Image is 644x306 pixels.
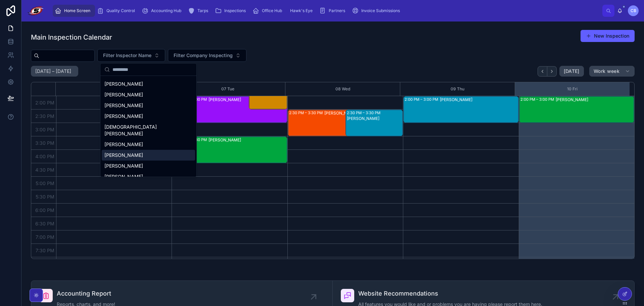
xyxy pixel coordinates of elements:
span: 5:30 PM [34,194,56,200]
span: Hawk's Eye [290,8,313,13]
span: Inspections [224,8,246,13]
div: [PERSON_NAME] [324,111,385,116]
a: Home Screen [53,5,95,17]
span: 4:00 PM [34,154,56,159]
button: Next [547,66,557,77]
span: Home Screen [64,8,90,13]
a: Office Hub [250,5,287,17]
span: CB [631,8,636,13]
h2: [DATE] – [DATE] [35,68,71,75]
div: [PERSON_NAME] [209,137,286,143]
div: [PERSON_NAME] [102,139,195,150]
button: Back [538,66,547,77]
div: [DEMOGRAPHIC_DATA][PERSON_NAME] [102,122,195,139]
div: 3:30 PM – 4:30 PM[PERSON_NAME] [172,137,287,163]
div: scrollable content [50,3,602,18]
a: Accounting Hub [140,5,186,17]
div: Suggestions [100,76,196,177]
span: 6:00 PM [34,207,56,213]
span: 5:00 PM [34,180,56,186]
span: Filter Inspector Name [103,52,151,59]
div: [PERSON_NAME] [102,100,195,111]
span: Work week [594,68,619,74]
div: [PERSON_NAME] [209,97,286,102]
div: [PERSON_NAME] [102,111,195,122]
h1: Main Inspection Calendar [31,33,112,42]
div: 1:30 PM – 2:30 PM[PERSON_NAME] [249,83,287,109]
div: [PERSON_NAME] [102,150,195,161]
span: 4:30 PM [34,167,56,173]
a: Quality Control [95,5,140,17]
span: Accounting Report [57,289,115,298]
button: New Inspection [581,30,635,42]
button: [DATE] [559,66,584,77]
div: 2:00 PM – 3:00 PM[PERSON_NAME] [172,96,287,123]
button: 10 Fri [567,82,578,96]
span: Partners [329,8,345,13]
button: 07 Tue [221,82,234,96]
span: 3:30 PM [34,140,56,146]
div: 2:00 PM – 3:00 PM[PERSON_NAME] [404,96,518,123]
div: 2:00 PM – 3:00 PM[PERSON_NAME] [519,96,634,123]
button: Work week [589,66,635,77]
button: Select Button [97,49,165,62]
div: [PERSON_NAME] [102,161,195,171]
span: Accounting Hub [151,8,181,13]
div: 2:30 PM – 3:30 PM[PERSON_NAME] [346,110,403,136]
button: Select Button [168,49,246,62]
a: Partners [317,5,350,17]
a: Tarps [186,5,213,17]
div: [PERSON_NAME] [102,89,195,100]
div: [PERSON_NAME] [102,79,195,89]
button: 09 Thu [451,82,464,96]
span: Tarps [197,8,208,13]
a: Hawk's Eye [287,5,317,17]
img: App logo [27,5,45,16]
a: Inspections [213,5,250,17]
span: Invoice Submissions [361,8,400,13]
span: Website Recommendations [358,289,542,298]
div: [PERSON_NAME] [440,97,518,102]
div: 2:00 PM – 3:00 PM [405,97,440,102]
span: 2:00 PM [34,100,56,105]
span: [DATE] [564,68,580,74]
span: 7:00 PM [34,234,56,240]
button: 08 Wed [335,82,350,96]
span: 2:30 PM [34,113,56,119]
div: 2:30 PM – 3:30 PM [289,110,324,116]
div: [PERSON_NAME] [556,97,634,102]
div: [PERSON_NAME] [347,116,403,121]
span: 3:00 PM [34,127,56,132]
span: Quality Control [106,8,135,13]
span: Filter Company Inspecting [174,52,233,59]
div: 2:30 PM – 3:30 PM[PERSON_NAME] [288,110,385,136]
span: 7:30 PM [34,248,56,253]
div: [PERSON_NAME] [102,171,195,182]
span: Office Hub [262,8,282,13]
span: 6:30 PM [34,221,56,226]
div: 2:00 PM – 3:00 PM [520,97,556,102]
a: Invoice Submissions [350,5,405,17]
div: 2:30 PM – 3:30 PM [347,110,382,116]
